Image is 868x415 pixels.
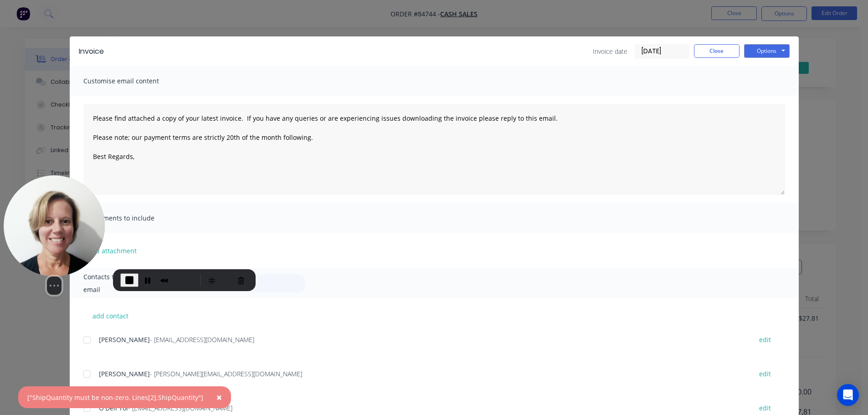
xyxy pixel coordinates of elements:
button: Close [694,44,740,58]
span: - [PERSON_NAME][EMAIL_ADDRESS][DOMAIN_NAME] [150,369,302,378]
button: Close [207,386,231,408]
textarea: Please find attached a copy of your latest invoice. If you have any queries or are experiencing i... [83,104,785,195]
span: × [216,391,222,404]
div: ["ShipQuantity must be non-zero. Lines[2].ShipQuantity"] [27,393,203,402]
button: add attachment [83,244,141,257]
div: Open Intercom Messenger [837,384,859,406]
button: edit [754,368,776,380]
span: Invoice date [593,46,627,56]
span: [PERSON_NAME] [99,335,150,344]
button: edit [754,402,776,414]
span: - [EMAIL_ADDRESS][DOMAIN_NAME] [150,335,254,344]
span: Customise email content [83,75,184,87]
button: add contact [83,309,138,323]
button: edit [754,333,776,346]
button: Options [744,44,790,58]
input: Search... [216,274,306,292]
div: Invoice [79,46,104,57]
span: Attachments to include [83,212,184,225]
span: [PERSON_NAME] [99,369,150,378]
